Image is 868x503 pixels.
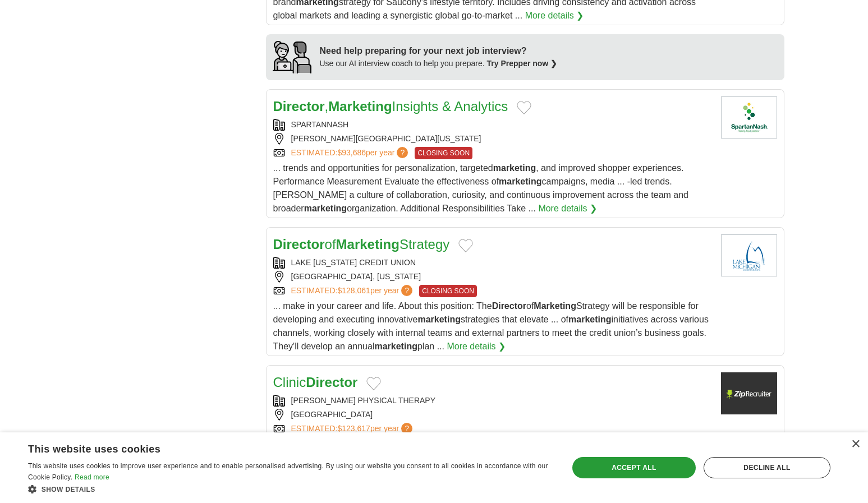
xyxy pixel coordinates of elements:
a: ESTIMATED:$123,617per year? [291,423,415,435]
div: [PERSON_NAME][GEOGRAPHIC_DATA][US_STATE] [273,133,712,145]
strong: Director [273,99,325,114]
a: ESTIMATED:$93,686per year? [291,147,411,159]
button: Add to favorite jobs [366,377,381,390]
div: Need help preparing for your next job interview? [320,44,558,58]
strong: Director [273,237,325,252]
button: Add to favorite jobs [517,101,531,114]
a: Read more, opens a new window [75,473,109,481]
strong: marketing [304,204,347,213]
span: ? [397,147,408,158]
span: This website uses cookies to improve user experience and to enable personalised advertising. By u... [28,462,548,481]
div: [GEOGRAPHIC_DATA], [US_STATE] [273,271,712,283]
strong: Marketing [534,301,576,311]
a: More details ❯ [538,202,597,215]
span: Show details [42,486,95,493]
div: Accept all [572,457,696,478]
span: ? [401,285,412,296]
div: [PERSON_NAME] PHYSICAL THERAPY [273,395,712,407]
strong: marketing [568,315,611,324]
strong: marketing [374,342,417,351]
div: This website uses cookies [28,439,524,456]
a: SPARTANNASH [291,120,349,129]
span: $93,686 [337,148,366,157]
strong: marketing [499,177,541,186]
strong: marketing [417,315,460,324]
strong: marketing [493,163,536,173]
a: LAKE [US_STATE] CREDIT UNION [291,258,416,267]
strong: Director [306,375,357,390]
button: Add to favorite jobs [458,239,473,252]
img: Lake Michigan Credit Union logo [721,234,777,276]
a: More details ❯ [447,340,506,353]
span: CLOSING SOON [419,285,477,297]
a: More details ❯ [525,9,584,22]
a: DirectorofMarketingStrategy [273,237,450,252]
strong: Marketing [336,237,399,252]
div: Use our AI interview coach to help you prepare. [320,58,558,70]
div: [GEOGRAPHIC_DATA] [273,409,712,421]
div: Close [851,440,860,449]
strong: Marketing [328,99,392,114]
a: Try Prepper now ❯ [487,59,558,68]
strong: Director [492,301,526,311]
div: Show details [28,483,552,495]
span: CLOSING SOON [415,147,472,159]
span: ? [401,423,412,434]
img: Company logo [721,372,777,414]
div: Decline all [704,457,830,478]
span: ... trends and opportunities for personalization, targeted , and improved shopper experiences. Pe... [273,163,689,213]
span: ... make in your career and life. About this position: The of Strategy will be responsible for de... [273,301,709,351]
span: $123,617 [337,424,370,433]
span: $128,061 [337,286,370,295]
a: Director,MarketingInsights & Analytics [273,99,508,114]
a: ClinicDirector [273,375,358,390]
img: SpartanNash logo [721,96,777,139]
a: ESTIMATED:$128,061per year? [291,285,415,297]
